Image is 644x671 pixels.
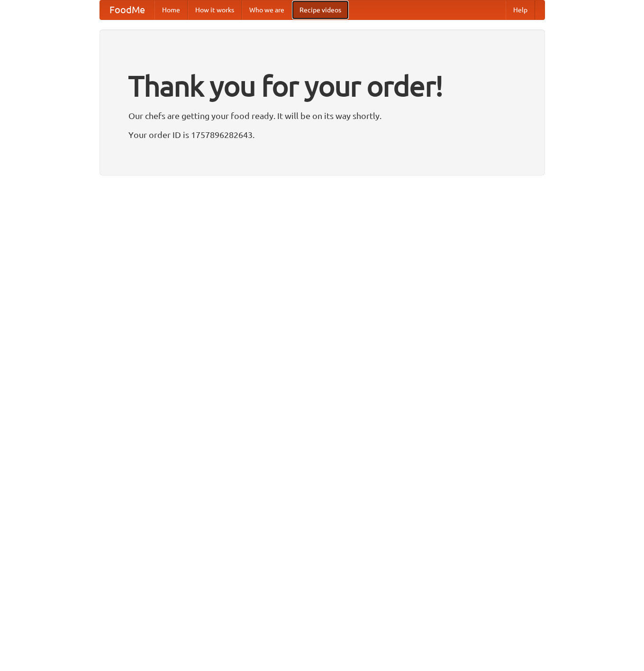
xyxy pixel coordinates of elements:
[242,0,292,19] a: Who we are
[128,63,516,109] h1: Thank you for your order!
[128,128,516,142] p: Your order ID is 1757896282643.
[188,0,242,19] a: How it works
[100,0,154,19] a: FoodMe
[292,0,349,19] a: Recipe videos
[128,109,516,123] p: Our chefs are getting your food ready. It will be on its way shortly.
[154,0,188,19] a: Home
[506,0,535,19] a: Help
